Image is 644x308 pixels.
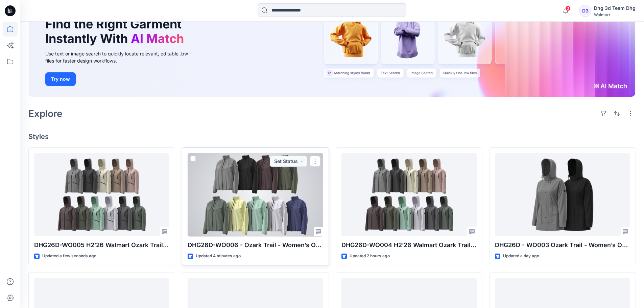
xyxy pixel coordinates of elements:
[503,253,539,260] p: Updated a day ago
[131,31,184,46] span: AI Match
[45,17,187,46] h1: Find the Right Garment Instantly With
[28,108,63,119] h2: Explore
[495,240,630,250] p: DHG26D - WO003 Ozark Trail - Women’s Outerwear - OPP Oversized Parka
[45,50,197,64] div: Use text or image search to quickly locate relevant, editable .bw files for faster design workflows.
[594,4,636,12] div: Dhg 3d Team Dhg
[188,240,323,250] p: DHG26D-WO006 - Ozark Trail - Women’s Outerwear - Better Lightweight Windbreaker
[28,133,636,141] h4: Styles
[45,72,76,86] button: Try now
[34,240,169,250] p: DHG26D-WO005 H2’26 Walmart Ozark Trail - Women’s Outerwear - Best Shell Jacket, Opt.2
[495,153,630,237] a: DHG26D - WO003 Ozark Trail - Women’s Outerwear - OPP Oversized Parka
[42,253,96,260] p: Updated a few seconds ago
[341,240,477,250] p: DHG26D-WO004 H2’26 Walmart Ozark Trail - Women’s Outerwear - Best Shell Jacket Opt.1
[594,12,636,17] div: Walmart
[188,153,323,237] a: DHG26D-WO006 - Ozark Trail - Women’s Outerwear - Better Lightweight Windbreaker
[34,153,169,237] a: DHG26D-WO005 H2’26 Walmart Ozark Trail - Women’s Outerwear - Best Shell Jacket, Opt.2
[196,253,241,260] p: Updated 4 minutes ago
[565,6,571,11] span: 3
[341,153,477,237] a: DHG26D-WO004 H2’26 Walmart Ozark Trail - Women’s Outerwear - Best Shell Jacket Opt.1
[579,5,591,17] div: D3
[350,253,390,260] p: Updated 2 hours ago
